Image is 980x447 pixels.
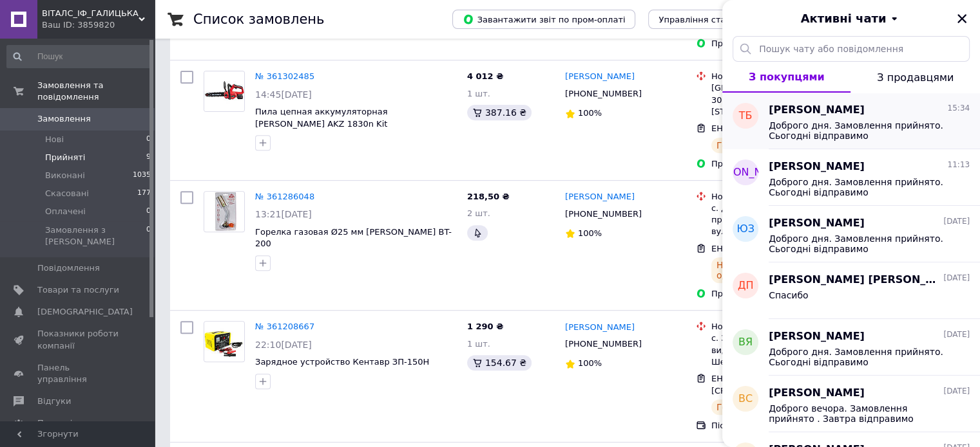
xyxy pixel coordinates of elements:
[711,82,842,118] div: [GEOGRAPHIC_DATA], №72 (до 30 кг): вул. [STREET_ADDRESS]
[6,45,152,68] input: Пошук
[749,71,825,83] span: З покупцями
[565,322,635,334] a: [PERSON_NAME]
[452,10,635,29] button: Завантажити звіт по пром-оплаті
[37,80,155,103] span: Замовлення та повідомлення
[255,322,314,331] a: № 361208667
[738,392,753,406] span: вС
[769,216,865,231] span: [PERSON_NAME]
[204,322,244,361] img: Фото товару
[562,336,644,352] div: [PHONE_NUMBER]
[722,262,980,319] button: ДП[PERSON_NAME] [PERSON_NAME][DATE]Спасибо
[769,177,952,197] span: Доброго дня. Замовлення прийнято. Сьогодні відправимо
[204,71,245,112] a: Фото товару
[711,191,842,203] div: Нова Пошта
[769,347,952,367] span: Доброго дня. Замовлення прийнято. Сьогодні відправимо
[467,208,490,218] span: 2 шт.
[255,192,314,201] a: № 361286048
[255,107,387,129] a: Пила цепная аккумуляторная [PERSON_NAME] AKZ 1830n Kit
[711,288,842,300] div: Пром-оплата
[565,191,635,203] a: [PERSON_NAME]
[42,19,155,31] div: Ваш ID: 3859820
[722,206,980,262] button: ЮЗ[PERSON_NAME][DATE]Доброго дня. Замовлення прийнято. Сьогодні відправимо
[739,109,753,123] span: ТБ
[467,89,490,98] span: 1 шт.
[467,105,532,120] div: 387.16 ₴
[658,15,757,24] span: Управління статусами
[193,12,324,27] h1: Список замовлень
[45,152,85,163] span: Прийняті
[255,209,312,219] span: 13:21[DATE]
[42,8,139,19] span: ВІТАЛС_ІФ_ГАЛИЦЬКА
[255,357,429,367] span: Зарядное устройство Кентавр ЗП-150Н
[37,328,119,351] span: Показники роботи компанії
[769,160,865,174] span: [PERSON_NAME]
[800,10,886,27] span: Активні чати
[943,386,970,397] span: [DATE]
[137,188,151,199] span: 177
[463,14,625,25] span: Завантажити звіт по пром-оплаті
[37,306,133,318] span: [DEMOGRAPHIC_DATA]
[711,71,842,82] div: Нова Пошта
[947,103,970,114] span: 15:34
[146,134,151,145] span: 0
[204,192,244,232] img: Фото товару
[45,170,85,181] span: Виконані
[711,138,803,153] div: Готово до видачі
[711,420,842,432] div: Післяплата
[45,206,86,217] span: Оплачені
[711,321,842,333] div: Нова Пошта
[467,192,510,201] span: 218,50 ₴
[578,108,602,118] span: 100%
[954,11,970,26] button: Закрити
[45,188,89,199] span: Скасовані
[204,71,244,111] img: Фото товару
[255,89,312,100] span: 14:45[DATE]
[738,335,753,350] span: ВЯ
[204,191,245,232] a: Фото товару
[467,322,503,331] span: 1 290 ₴
[769,103,865,118] span: [PERSON_NAME]
[769,403,952,424] span: Доброго вечора. Замовлення прийнято . Завтра відправимо
[648,10,767,29] button: Управління статусами
[769,329,865,344] span: [PERSON_NAME]
[736,222,754,237] span: ЮЗ
[37,417,72,429] span: Покупці
[722,376,980,432] button: вС[PERSON_NAME][DATE]Доброго вечора. Замовлення прийнято . Завтра відправимо
[711,244,803,253] span: ЕН: 59001452401687
[37,113,91,125] span: Замовлення
[722,149,980,206] button: [PERSON_NAME][PERSON_NAME]11:13Доброго дня. Замовлення прийнято. Сьогодні відправимо
[146,152,151,163] span: 9
[37,362,119,385] span: Панель управління
[947,160,970,170] span: 11:13
[722,319,980,376] button: ВЯ[PERSON_NAME][DATE]Доброго дня. Замовлення прийнято. Сьогодні відправимо
[204,321,245,362] a: Фото товару
[722,62,850,93] button: З покупцями
[850,62,980,93] button: З продавцями
[45,134,64,145] span: Нові
[146,224,151,248] span: 0
[769,120,952,141] span: Доброго дня. Замовлення прийнято. Сьогодні відправимо
[711,333,842,368] div: с. Завалів, Пункт приймання-видачі (до 30 кг): вул. Шевченка, 3
[467,71,503,81] span: 4 012 ₴
[711,399,803,415] div: Готово до видачі
[45,224,146,248] span: Замовлення з [PERSON_NAME]
[711,203,842,238] div: с. Домантове, Пункт приймання-видачі (до 30 кг): вул. Героїв Майдану, б/н
[769,233,952,254] span: Доброго дня. Замовлення прийнято. Сьогодні відправимо
[37,262,100,274] span: Повідомлення
[877,71,954,84] span: З продавцями
[255,227,452,249] a: Горелка газовая Ø25 мм [PERSON_NAME] BT-200
[711,123,803,133] span: ЕН: 59001452399944
[146,206,151,217] span: 0
[711,374,818,396] span: ЕН: [CREDIT_CARD_NUMBER]
[703,165,789,180] span: [PERSON_NAME]
[769,273,941,287] span: [PERSON_NAME] [PERSON_NAME]
[758,10,944,27] button: Активні чати
[943,273,970,284] span: [DATE]
[565,71,635,83] a: [PERSON_NAME]
[769,290,809,300] span: Спасибо
[562,206,644,223] div: [PHONE_NUMBER]
[562,86,644,102] div: [PHONE_NUMBER]
[133,170,151,181] span: 1035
